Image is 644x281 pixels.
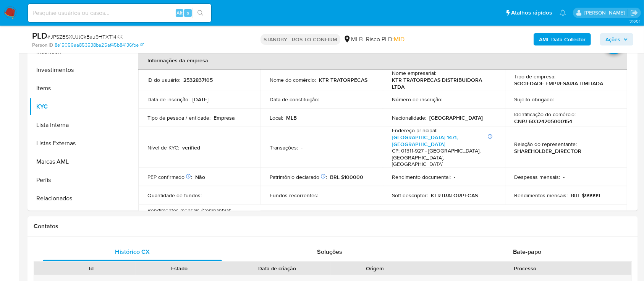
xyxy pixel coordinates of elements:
p: - [205,192,206,199]
p: Endereço principal : [392,127,437,134]
p: KTR TRATORPECAS DISTRIBUIDORA LTDA [392,76,493,90]
h4: CP: 01311-927 - [GEOGRAPHIC_DATA], [GEOGRAPHIC_DATA], [GEOGRAPHIC_DATA] [392,148,493,168]
p: Não [195,174,205,180]
p: - [563,174,565,180]
button: AML Data Collector [534,33,591,45]
a: Sair [630,9,638,17]
p: 2532837105 [183,76,213,83]
p: Quantidade de fundos : [147,192,202,199]
button: Items [29,79,125,97]
a: Notificações [560,10,566,16]
p: verified [182,144,200,151]
span: 3.160.1 [629,18,640,24]
span: MID [394,35,405,44]
span: Bate-papo [513,247,541,256]
p: Nacionalidade : [392,114,426,121]
button: Listas Externas [29,134,125,153]
a: [GEOGRAPHIC_DATA] 1471, [GEOGRAPHIC_DATA] [392,133,458,148]
p: Nível de KYC : [147,144,179,151]
button: KYC [29,97,125,116]
span: Histórico CX [115,247,150,256]
button: Relacionados [29,189,125,208]
p: STANDBY - ROS TO CONFIRM [261,34,340,45]
p: Transações : [270,144,298,151]
p: [DATE] [193,96,209,103]
span: s [187,9,189,16]
p: Nome do comércio : [270,76,316,83]
p: ID do usuário : [147,76,180,83]
div: Origem [336,265,414,272]
span: Alt [176,9,183,16]
p: Rendimentos mensais : [514,192,568,199]
p: Relação do representante : [514,141,577,148]
p: Tipo de empresa : [514,73,555,80]
th: Informações da empresa [138,51,627,70]
p: Identificação do comércio : [514,111,576,118]
div: Data de criação [229,265,325,272]
p: - [301,144,303,151]
p: MLB [286,114,297,121]
p: - [321,192,323,199]
p: SHAREHOLDER_DIRECTOR [514,148,581,154]
p: PEP confirmado : [147,174,192,180]
button: Investimentos [29,61,125,79]
a: 8e15059aa853538ba25af45b84136fbe [55,42,144,49]
p: Número de inscrição : [392,96,442,103]
p: Data de inscrição : [147,96,189,103]
div: Id [53,265,130,272]
p: Nome empresarial : [392,70,436,76]
p: Tipo de pessoa / entidade : [147,114,210,121]
span: Atalhos rápidos [511,9,552,17]
p: - [445,96,447,103]
p: KTRTRATORPECAS [431,192,478,199]
button: Ações [600,33,633,45]
p: adriano.brito@mercadolivre.com [584,9,628,16]
span: # JPSZBSXUJtCkEeu9HTXT14KK [47,33,123,41]
span: Ações [605,33,620,45]
p: Fundos recorrentes : [270,192,318,199]
button: Marcas AML [29,153,125,171]
p: BRL $99999 [571,192,600,199]
button: Lista Interna [29,116,125,134]
p: Patrimônio declarado : [270,174,327,180]
p: KTR TRATORPECAS [319,76,367,83]
p: BRL $100000 [330,174,363,180]
p: - [454,174,455,180]
input: Pesquise usuários ou casos... [28,8,211,18]
button: Restrições Novo Mundo [29,208,125,226]
div: MLB [343,35,363,44]
p: - [557,96,558,103]
div: Estado [141,265,218,272]
p: Soft descriptor : [392,192,428,199]
p: CNPJ 60324205000154 [514,118,572,125]
b: Person ID [32,42,53,49]
span: Risco PLD: [366,35,405,44]
p: Data de constituição : [270,96,319,103]
p: Sujeito obrigado : [514,96,554,103]
p: Despesas mensais : [514,174,560,180]
b: PLD [32,29,47,42]
p: Rendimento documental : [392,174,451,180]
button: search-icon [193,8,208,18]
button: Perfis [29,171,125,189]
span: Soluções [317,247,342,256]
p: [GEOGRAPHIC_DATA] [429,114,483,121]
p: - [322,96,324,103]
p: Rendimentos mensais (Companhia) : [147,207,231,214]
p: Empresa [214,114,235,121]
p: Local : [270,114,283,121]
b: AML Data Collector [539,33,586,45]
p: SOCIEDADE EMPRESARIA LIMITADA [514,80,603,87]
h1: Contatos [34,223,632,230]
div: Processo [424,265,626,272]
